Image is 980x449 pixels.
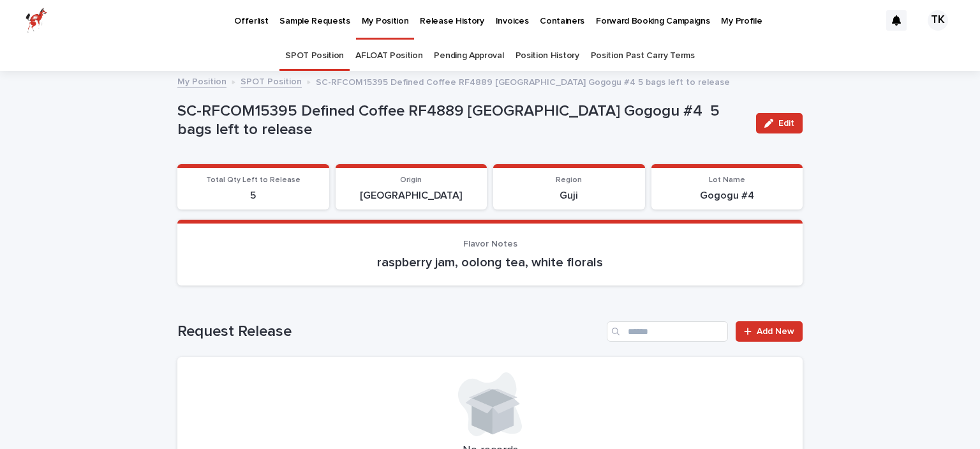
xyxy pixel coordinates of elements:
button: Edit [756,113,803,133]
input: Search [607,321,728,342]
h1: Request Release [177,323,602,341]
a: SPOT Position [241,73,302,88]
p: SC-RFCOM15395 Defined Coffee RF4889 [GEOGRAPHIC_DATA] Gogogu #4 5 bags left to release [177,102,746,139]
a: Pending Approval [434,41,503,71]
p: Gogogu #4 [659,190,796,202]
span: Lot Name [709,176,745,184]
img: zttTXibQQrCfv9chImQE [26,8,47,33]
a: SPOT Position [285,41,344,71]
span: Flavor Notes [463,240,517,248]
p: SC-RFCOM15395 Defined Coffee RF4889 [GEOGRAPHIC_DATA] Gogogu #4 5 bags left to release [316,74,730,88]
span: Origin [400,176,422,184]
div: TK [928,10,948,31]
p: [GEOGRAPHIC_DATA] [343,190,480,202]
span: Add New [757,327,794,336]
a: Position History [516,41,579,71]
span: Edit [778,119,794,128]
span: Region [556,176,582,184]
span: Total Qty Left to Release [206,176,301,184]
p: 5 [185,190,322,202]
a: My Position [177,73,226,88]
p: Guji [501,190,637,202]
p: raspberry jam, oolong tea, white florals [193,255,787,270]
a: Add New [736,321,803,342]
a: AFLOAT Position [355,41,422,71]
a: Position Past Carry Terms [591,41,695,71]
